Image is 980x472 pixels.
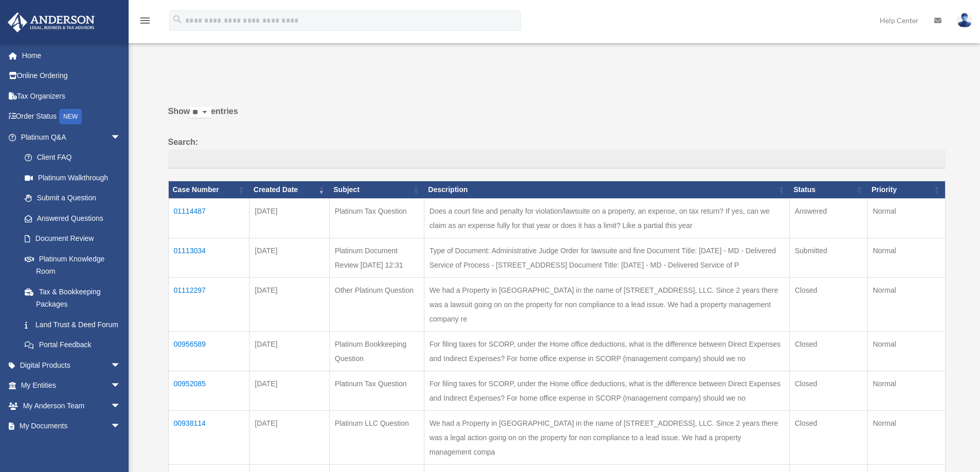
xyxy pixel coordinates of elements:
td: 01113034 [168,238,250,277]
a: Portal Feedback [14,335,131,355]
td: Type of Document: Administrative Judge Order for lawsuite and fine Document Title: [DATE] - MD - ... [424,238,789,277]
td: Closed [789,371,867,410]
label: Show entries [168,104,946,129]
span: arrow_drop_down [111,395,131,417]
td: Normal [867,238,945,277]
td: [DATE] [250,238,329,277]
td: We had a Property in [GEOGRAPHIC_DATA] in the name of [STREET_ADDRESS], LLC. Since 2 years there ... [424,277,789,331]
td: 00956589 [168,331,250,371]
a: My Anderson Teamarrow_drop_down [7,395,136,416]
td: Closed [789,410,867,464]
a: My Entitiesarrow_drop_down [7,375,136,396]
td: For filing taxes for SCORP, under the Home office deductions, what is the difference between Dire... [424,371,789,410]
td: Submitted [789,238,867,277]
label: Search: [168,135,946,169]
span: arrow_drop_down [111,375,131,397]
th: Priority: activate to sort column ascending [867,181,945,199]
th: Description: activate to sort column ascending [424,181,789,199]
td: Normal [867,410,945,464]
td: [DATE] [250,198,329,238]
td: Answered [789,198,867,238]
span: arrow_drop_down [111,355,131,376]
td: For filing taxes for SCORP, under the Home office deductions, what is the difference between Dire... [424,331,789,371]
i: search [172,14,183,25]
th: Subject: activate to sort column ascending [329,181,424,199]
th: Status: activate to sort column ascending [789,181,867,199]
img: User Pic [957,13,972,28]
td: Platinum Bookkeeping Question [329,331,424,371]
th: Case Number: activate to sort column ascending [168,181,250,199]
a: Land Trust & Deed Forum [14,314,131,335]
td: Platinum LLC Question [329,410,424,464]
td: Normal [867,198,945,238]
a: Online Learningarrow_drop_down [7,436,136,457]
a: Document Review [14,229,131,249]
a: Online Ordering [7,66,136,86]
td: Platinum Document Review [DATE] 12:31 [329,238,424,277]
td: Platinum Tax Question [329,198,424,238]
input: Search: [168,149,946,169]
a: Home [7,45,136,66]
td: [DATE] [250,371,329,410]
a: Tax Organizers [7,86,136,106]
a: Platinum Q&Aarrow_drop_down [7,127,131,147]
a: Digital Productsarrow_drop_down [7,355,136,375]
a: Client FAQ [14,147,131,168]
th: Created Date: activate to sort column ascending [250,181,329,199]
td: 00952085 [168,371,250,410]
td: Closed [789,277,867,331]
span: arrow_drop_down [111,416,131,437]
a: menu [139,18,151,27]
span: arrow_drop_down [111,436,131,457]
td: Closed [789,331,867,371]
span: arrow_drop_down [111,127,131,148]
a: Submit a Question [14,188,131,209]
a: Platinum Knowledge Room [14,249,131,281]
a: My Documentsarrow_drop_down [7,416,136,437]
td: Other Platinum Question [329,277,424,331]
td: 00938114 [168,410,250,464]
td: Platinum Tax Question [329,371,424,410]
td: We had a Property in [GEOGRAPHIC_DATA] in the name of [STREET_ADDRESS], LLC. Since 2 years there ... [424,410,789,464]
td: Normal [867,277,945,331]
select: Showentries [190,107,211,119]
img: Anderson Advisors Platinum Portal [5,12,98,32]
a: Order StatusNEW [7,106,136,127]
td: Normal [867,371,945,410]
td: Normal [867,331,945,371]
a: Platinum Walkthrough [14,167,131,188]
i: menu [139,14,151,27]
div: NEW [59,109,82,124]
td: 01114487 [168,198,250,238]
td: [DATE] [250,331,329,371]
td: 01112297 [168,277,250,331]
td: [DATE] [250,277,329,331]
td: Does a court fine and penalty for violation/lawsuite on a property, an expense, on tax return? If... [424,198,789,238]
td: [DATE] [250,410,329,464]
a: Answered Questions [14,208,126,229]
a: Tax & Bookkeeping Packages [14,281,131,314]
